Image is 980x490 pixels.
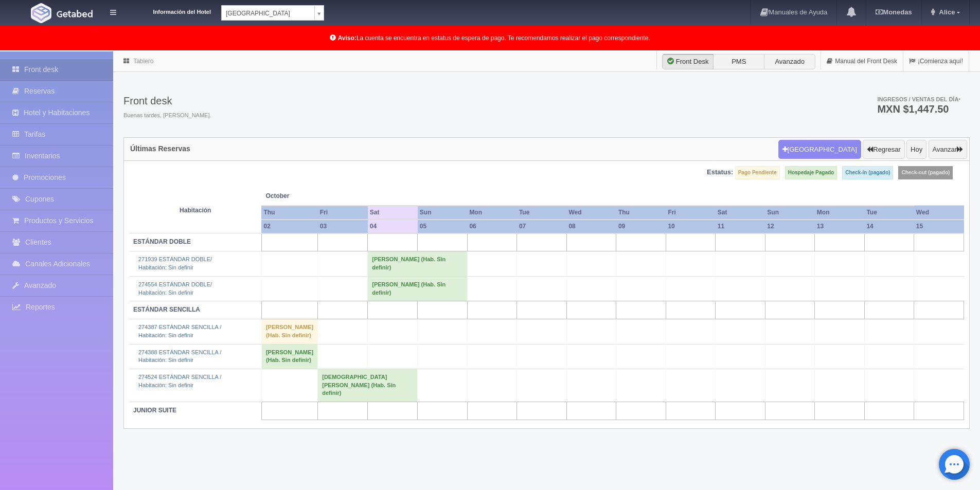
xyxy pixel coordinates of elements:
[713,54,764,69] label: PMS
[785,166,837,179] label: Hospedaje Pagado
[226,6,310,21] span: [GEOGRAPHIC_DATA]
[467,206,517,220] th: Mon
[864,206,914,220] th: Tue
[130,145,190,153] h4: Últimas Reservas
[261,206,317,220] th: Thu
[221,5,324,21] a: [GEOGRAPHIC_DATA]
[123,95,211,106] h3: Front desk
[707,168,733,177] label: Estatus:
[133,238,191,245] b: ESTÁNDAR DOBLE
[138,281,212,296] a: 274554 ESTÁNDAR DOBLE/Habitación: Sin definir
[914,220,964,233] th: 15
[138,324,221,338] a: 274387 ESTÁNDAR SENCILLA /Habitación: Sin definir
[418,206,468,220] th: Sun
[368,276,468,301] td: [PERSON_NAME] (Hab. Sin definir)
[906,140,926,159] button: Hoy
[903,51,969,71] a: ¡Comienza aquí!
[31,3,51,23] img: Getabed
[467,220,517,233] th: 06
[666,220,715,233] th: 10
[666,206,715,220] th: Fri
[517,206,566,220] th: Tue
[863,140,904,159] button: Regresar
[180,207,211,214] strong: Habitación
[864,220,914,233] th: 14
[898,166,953,179] label: Check-out (pagado)
[517,220,566,233] th: 07
[842,166,893,179] label: Check-in (pagado)
[261,344,317,369] td: [PERSON_NAME] (Hab. Sin definir)
[418,220,468,233] th: 05
[716,206,765,220] th: Sat
[877,96,960,102] span: Ingresos / Ventas del día
[57,10,93,17] img: Getabed
[133,407,176,414] b: JUNIOR SUITE
[138,256,212,270] a: 271939 ESTÁNDAR DOBLE/Habitación: Sin definir
[261,319,317,344] td: [PERSON_NAME] (Hab. Sin definir)
[566,220,616,233] th: 08
[735,166,780,179] label: Pago Pendiente
[876,8,912,16] b: Monedas
[318,369,418,402] td: [DEMOGRAPHIC_DATA][PERSON_NAME] (Hab. Sin definir)
[566,206,616,220] th: Wed
[815,206,865,220] th: Mon
[265,192,363,201] span: October
[133,306,200,313] b: ESTÁNDAR SENCILLA
[662,54,714,69] label: Front Desk
[929,140,967,159] button: Avanzar
[821,51,903,71] a: Manual del Front Desk
[368,220,418,233] th: 04
[765,206,815,220] th: Sun
[129,5,211,16] dt: Información del Hotel
[261,220,317,233] th: 02
[133,58,153,65] a: Tablero
[138,374,221,388] a: 274524 ESTÁNDAR SENCILLA /Habitación: Sin definir
[368,251,468,276] td: [PERSON_NAME] (Hab. Sin definir)
[936,8,955,16] span: Alice
[368,206,418,220] th: Sat
[764,54,815,69] label: Avanzado
[338,34,357,42] b: Aviso:
[318,206,368,220] th: Fri
[138,349,221,364] a: 274388 ESTÁNDAR SENCILLA /Habitación: Sin definir
[318,220,368,233] th: 03
[616,220,666,233] th: 09
[877,104,960,114] h3: MXN $1,447.50
[765,220,815,233] th: 12
[815,220,865,233] th: 13
[616,206,666,220] th: Thu
[778,140,861,159] button: [GEOGRAPHIC_DATA]
[914,206,964,220] th: Wed
[123,112,211,120] span: Buenas tardes, [PERSON_NAME].
[716,220,765,233] th: 11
